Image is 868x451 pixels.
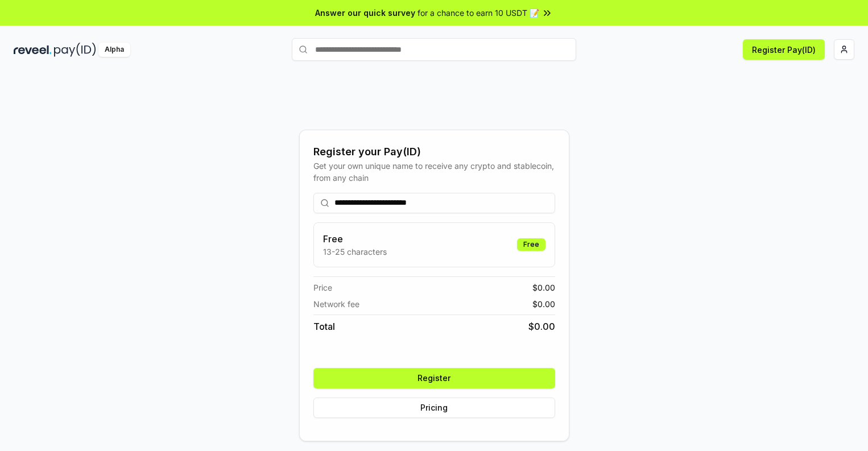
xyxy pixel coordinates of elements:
[517,238,545,251] div: Free
[313,160,555,184] div: Get your own unique name to receive any crypto and stablecoin, from any chain
[313,298,359,310] span: Network fee
[323,246,387,258] p: 13-25 characters
[313,282,332,293] span: Price
[528,320,555,333] span: $ 0.00
[313,320,335,333] span: Total
[313,398,555,418] button: Pricing
[14,43,52,57] img: reveel_dark
[315,7,415,19] span: Answer our quick survey
[98,43,130,57] div: Alpha
[418,7,539,19] span: for a chance to earn 10 USDT 📝
[323,232,387,246] h3: Free
[532,298,555,310] span: $ 0.00
[313,144,555,160] div: Register your Pay(ID)
[743,39,825,60] button: Register Pay(ID)
[313,368,555,388] button: Register
[532,282,555,293] span: $ 0.00
[54,43,96,57] img: pay_id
